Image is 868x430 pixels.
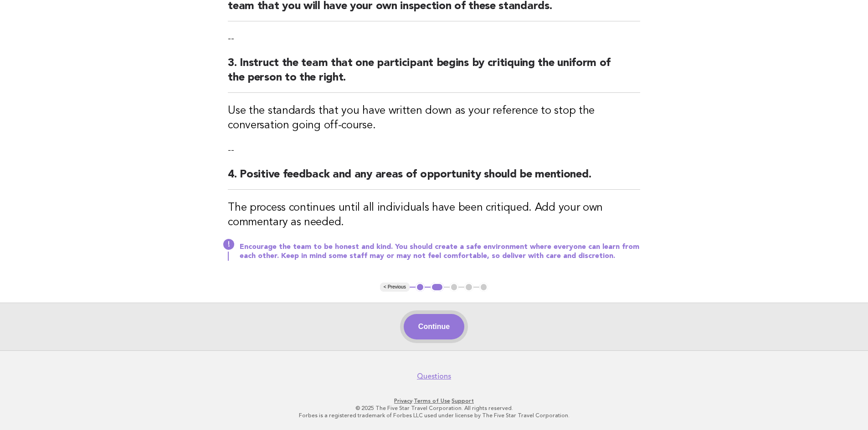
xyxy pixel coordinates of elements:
button: 2 [431,283,444,292]
p: Encourage the team to be honest and kind. You should create a safe environment where everyone can... [240,243,640,261]
h3: Use the standards that you have written down as your reference to stop the conversation going off... [228,104,640,133]
p: © 2025 The Five Star Travel Corporation. All rights reserved. [155,405,713,412]
a: Privacy [394,398,412,404]
button: Continue [404,314,464,339]
p: -- [228,32,640,45]
a: Support [452,398,474,404]
button: < Previous [380,283,410,292]
p: · · [155,397,713,405]
p: -- [228,144,640,157]
button: 1 [416,283,425,292]
a: Questions [417,372,451,381]
h2: 4. Positive feedback and any areas of opportunity should be mentioned. [228,167,640,190]
a: Terms of Use [414,398,450,404]
p: Forbes is a registered trademark of Forbes LLC used under license by The Five Star Travel Corpora... [155,412,713,419]
h2: 3. Instruct the team that one participant begins by critiquing the uniform of the person to the r... [228,56,640,93]
h3: The process continues until all individuals have been critiqued. Add your own commentary as needed. [228,201,640,230]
